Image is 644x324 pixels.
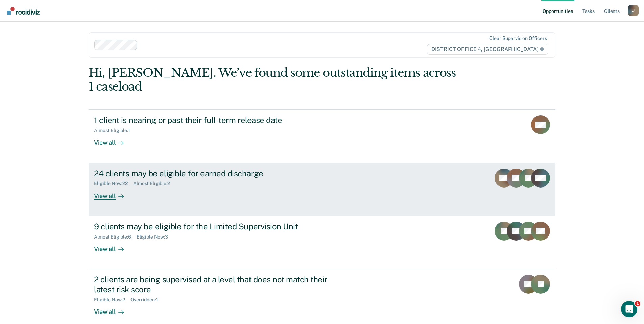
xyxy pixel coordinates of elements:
[628,5,639,16] button: Profile dropdown button
[94,297,130,303] div: Eligible Now : 2
[94,181,133,186] div: Eligible Now : 22
[489,35,547,41] div: Clear supervision officers
[89,216,555,269] a: 9 clients may be eligible for the Limited Supervision UnitAlmost Eligible:6Eligible Now:3View all
[94,133,132,147] div: View all
[635,301,640,306] span: 1
[94,169,331,178] div: 24 clients may be eligible for earned discharge
[94,222,331,231] div: 9 clients may be eligible for the Limited Supervision Unit
[94,234,137,240] div: Almost Eligible : 6
[89,163,555,216] a: 24 clients may be eligible for earned dischargeEligible Now:22Almost Eligible:2View all
[89,66,462,94] div: Hi, [PERSON_NAME]. We’ve found some outstanding items across 1 caseload
[130,297,163,303] div: Overridden : 1
[94,240,132,253] div: View all
[89,109,555,163] a: 1 client is nearing or past their full-term release dateAlmost Eligible:1View all
[628,5,639,16] div: J J
[94,302,132,316] div: View all
[94,128,136,133] div: Almost Eligible : 1
[94,115,331,125] div: 1 client is nearing or past their full-term release date
[621,301,637,317] iframe: Intercom live chat
[133,181,175,186] div: Almost Eligible : 2
[137,234,173,240] div: Eligible Now : 3
[7,7,40,15] img: Recidiviz
[427,44,548,55] span: DISTRICT OFFICE 4, [GEOGRAPHIC_DATA]
[94,186,132,200] div: View all
[94,275,331,294] div: 2 clients are being supervised at a level that does not match their latest risk score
